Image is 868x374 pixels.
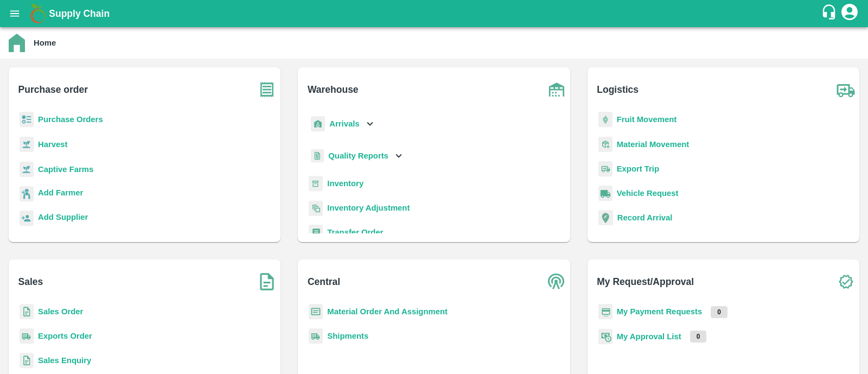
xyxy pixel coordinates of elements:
[543,268,570,295] img: central
[38,356,91,365] a: Sales Enquiry
[20,186,34,202] img: farmer
[38,211,88,226] a: Add Supplier
[617,332,681,341] a: My Approval List
[597,82,639,97] b: Logistics
[832,76,859,103] img: truck
[598,304,612,320] img: payment
[20,304,34,320] img: sales
[27,3,49,24] img: logo
[832,268,859,295] img: check
[9,34,25,52] img: home
[309,112,376,136] div: Arrivals
[598,136,612,153] img: material
[38,307,83,316] a: Sales Order
[38,188,83,197] b: Add Farmer
[18,82,88,97] b: Purchase order
[711,306,727,318] p: 0
[18,274,43,289] b: Sales
[329,119,359,128] b: Arrivals
[617,164,659,173] a: Export Trip
[597,274,694,289] b: My Request/Approval
[253,268,280,295] img: soSales
[253,76,280,103] img: purchase
[690,331,707,343] p: 0
[20,112,34,128] img: reciept
[20,353,34,369] img: sales
[38,213,88,221] b: Add Supplier
[38,140,67,149] a: Harvest
[598,186,612,201] img: vehicle
[598,112,612,128] img: fruit
[327,332,368,340] a: Shipments
[327,307,448,316] a: Material Order And Assignment
[328,151,388,160] b: Quality Reports
[49,6,821,21] a: Supply Chain
[308,82,359,97] b: Warehouse
[49,8,110,19] b: Supply Chain
[309,225,323,240] img: whTransfer
[38,115,103,124] a: Purchase Orders
[617,189,679,198] a: Vehicle Request
[38,165,93,174] a: Captive Farms
[309,328,323,344] img: shipments
[543,76,570,103] img: warehouse
[309,200,323,216] img: inventory
[20,136,34,153] img: harvest
[20,161,34,178] img: harvest
[311,116,325,132] img: whArrival
[617,115,677,124] a: Fruit Movement
[309,176,323,192] img: whInventory
[20,328,34,344] img: shipments
[309,145,405,167] div: Quality Reports
[20,211,34,226] img: supplier
[598,161,612,177] img: delivery
[308,274,340,289] b: Central
[598,210,613,225] img: recordArrival
[821,4,840,23] div: customer-support
[34,39,56,47] b: Home
[327,179,363,188] a: Inventory
[617,140,690,149] a: Material Movement
[38,332,92,340] a: Exports Order
[311,149,324,163] img: qualityReport
[38,187,83,201] a: Add Farmer
[617,307,703,316] a: My Payment Requests
[309,304,323,320] img: centralMaterial
[327,204,410,212] a: Inventory Adjustment
[840,2,859,25] div: account of current user
[617,213,673,222] a: Record Arrival
[2,1,27,26] button: open drawer
[598,328,612,345] img: approval
[327,228,383,237] a: Transfer Order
